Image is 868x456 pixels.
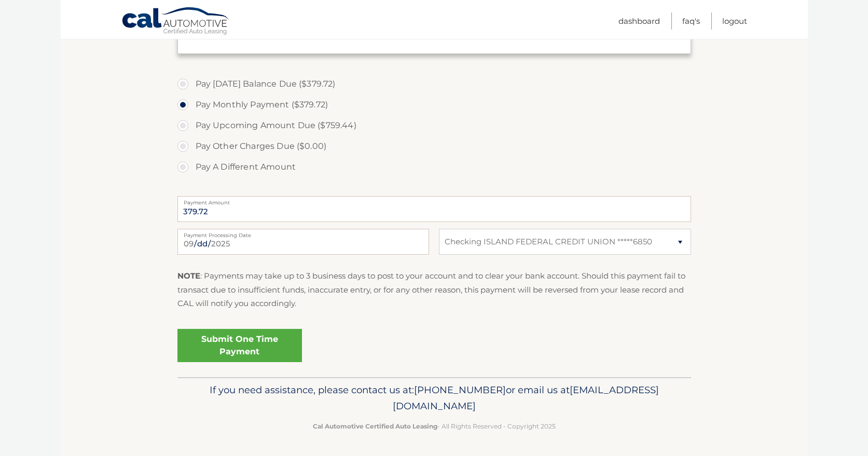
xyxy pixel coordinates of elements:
label: Pay Upcoming Amount Due ($759.44) [177,115,691,136]
strong: Cal Automotive Certified Auto Leasing [313,422,437,430]
a: Dashboard [618,12,660,30]
a: Submit One Time Payment [177,329,302,362]
label: Payment Processing Date [177,229,429,237]
label: Pay [DATE] Balance Due ($379.72) [177,74,691,94]
input: Payment Amount [177,196,691,222]
p: : Payments may take up to 3 business days to post to your account and to clear your bank account.... [177,269,691,310]
label: Pay Other Charges Due ($0.00) [177,136,691,157]
p: If you need assistance, please contact us at: or email us at [184,382,684,415]
a: Cal Automotive [121,7,230,37]
label: Pay Monthly Payment ($379.72) [177,94,691,115]
a: FAQ's [682,12,700,30]
input: Payment Date [177,229,429,255]
p: - All Rights Reserved - Copyright 2025 [184,421,684,432]
label: Payment Amount [177,196,691,204]
label: Pay A Different Amount [177,157,691,177]
a: Logout [722,12,747,30]
strong: NOTE [177,271,200,281]
span: [PHONE_NUMBER] [414,384,506,396]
